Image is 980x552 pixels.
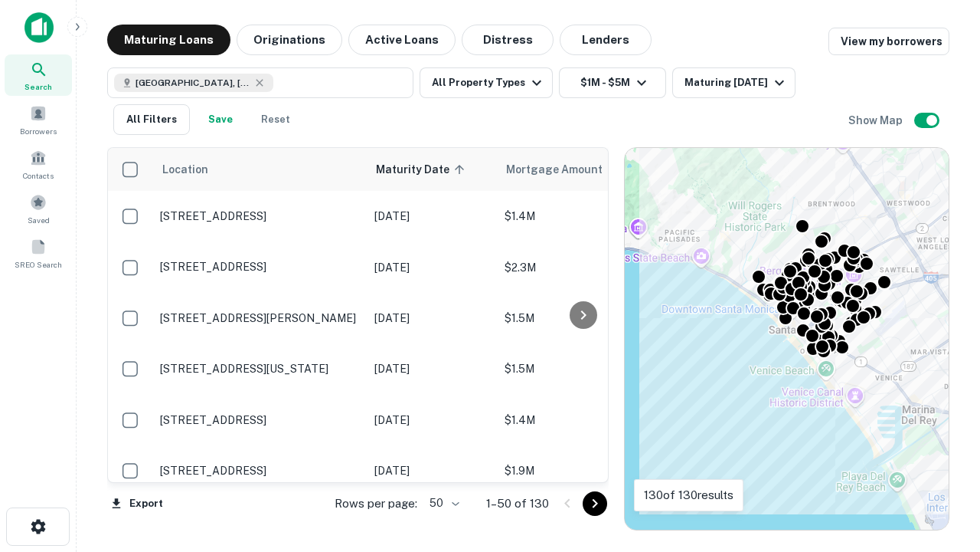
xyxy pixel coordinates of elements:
div: Maturing [DATE] [684,74,789,92]
span: Contacts [23,169,54,182]
p: $2.3M [505,259,658,276]
p: $1.5M [505,310,658,327]
button: Go to next page [583,491,607,516]
a: Contacts [5,143,72,185]
a: Search [5,54,72,96]
span: SREO Search [15,258,62,271]
p: $1.4M [505,208,658,225]
span: Borrowers [20,125,57,137]
button: [GEOGRAPHIC_DATA], [GEOGRAPHIC_DATA], [GEOGRAPHIC_DATA] [107,67,413,98]
button: Export [107,492,167,515]
p: [STREET_ADDRESS] [160,413,359,427]
p: Rows per page: [335,495,417,513]
p: [DATE] [374,360,489,377]
th: Mortgage Amount [497,148,665,191]
span: Location [162,160,208,179]
th: Location [152,148,367,191]
p: $1.4M [505,412,658,429]
p: $1.5M [505,360,658,377]
th: Maturity Date [367,148,497,191]
p: $1.9M [505,462,658,479]
h6: Show Map [848,112,905,129]
p: [DATE] [374,259,489,276]
p: 130 of 130 results [644,486,733,504]
button: Maturing [DATE] [672,67,795,98]
span: Maturity Date [376,160,469,179]
p: 1–50 of 130 [486,495,549,513]
button: All Property Types [420,67,553,98]
button: Lenders [560,25,652,55]
span: Saved [28,214,50,226]
p: [STREET_ADDRESS] [160,464,359,478]
p: [DATE] [374,462,489,479]
a: Saved [5,188,72,229]
div: 0 0 [625,148,949,530]
a: Borrowers [5,99,72,140]
p: [DATE] [374,310,489,327]
button: Originations [237,25,342,55]
div: 50 [423,492,462,514]
button: Maturing Loans [107,25,230,55]
p: [STREET_ADDRESS][US_STATE] [160,362,359,376]
p: [STREET_ADDRESS] [160,260,359,274]
p: [DATE] [374,208,489,225]
button: Active Loans [348,25,456,55]
button: All Filters [113,104,190,135]
p: [DATE] [374,412,489,429]
button: $1M - $5M [559,67,666,98]
span: Mortgage Amount [506,160,622,179]
iframe: Chat Widget [903,429,980,503]
button: Distress [462,25,554,55]
p: [STREET_ADDRESS] [160,209,359,223]
a: SREO Search [5,232,72,274]
button: Reset [251,104,300,135]
button: Save your search to get updates of matches that match your search criteria. [196,104,245,135]
span: [GEOGRAPHIC_DATA], [GEOGRAPHIC_DATA], [GEOGRAPHIC_DATA] [136,76,250,90]
p: [STREET_ADDRESS][PERSON_NAME] [160,311,359,325]
img: capitalize-icon.png [24,12,54,43]
span: Search [24,80,52,93]
a: View my borrowers [828,28,949,55]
